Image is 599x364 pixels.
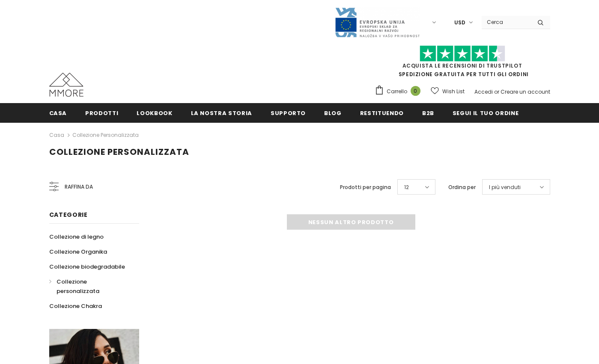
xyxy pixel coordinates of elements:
span: Categorie [49,210,88,219]
a: Collezione di legno [49,229,104,244]
span: Lookbook [137,109,172,117]
span: Blog [324,109,342,117]
a: Lookbook [137,103,172,122]
span: Collezione di legno [49,233,104,241]
span: Segui il tuo ordine [453,109,519,117]
span: I più venduti [489,183,521,192]
img: Fidati di Pilot Stars [420,45,505,62]
label: Ordina per [448,183,476,192]
a: supporto [271,103,306,122]
a: B2B [422,103,434,122]
a: Restituendo [360,103,404,122]
a: Wish List [431,84,465,99]
span: or [494,88,499,95]
a: Collezione personalizzata [49,274,130,299]
span: Raffina da [65,182,93,192]
a: Blog [324,103,342,122]
span: Wish List [442,87,465,96]
span: Casa [49,109,67,117]
a: Collezione Organika [49,244,107,259]
span: SPEDIZIONE GRATUITA PER TUTTI GLI ORDINI [375,49,550,78]
a: Accedi [474,88,493,95]
img: Casi MMORE [49,73,83,97]
a: Creare un account [501,88,550,95]
span: Carrello [387,87,407,96]
span: Collezione personalizzata [49,146,189,158]
a: Casa [49,130,64,140]
span: 0 [411,86,420,96]
span: B2B [422,109,434,117]
img: Javni Razpis [334,7,420,38]
span: Collezione Organika [49,248,107,256]
a: Casa [49,103,67,122]
a: Segui il tuo ordine [453,103,519,122]
span: Collezione personalizzata [57,278,99,295]
span: La nostra storia [191,109,252,117]
a: Collezione Chakra [49,299,102,314]
a: Collezione personalizzata [72,131,139,139]
a: Carrello 0 [375,85,425,98]
label: Prodotti per pagina [340,183,391,192]
span: Restituendo [360,109,404,117]
span: 12 [404,183,409,192]
a: Javni Razpis [334,18,420,26]
input: Search Site [482,16,531,28]
span: Collezione biodegradabile [49,263,125,271]
a: Prodotti [85,103,118,122]
span: USD [454,18,465,27]
span: Prodotti [85,109,118,117]
a: La nostra storia [191,103,252,122]
a: Collezione biodegradabile [49,259,125,274]
span: supporto [271,109,306,117]
a: Acquista le recensioni di TrustPilot [402,62,522,69]
span: Collezione Chakra [49,302,102,310]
